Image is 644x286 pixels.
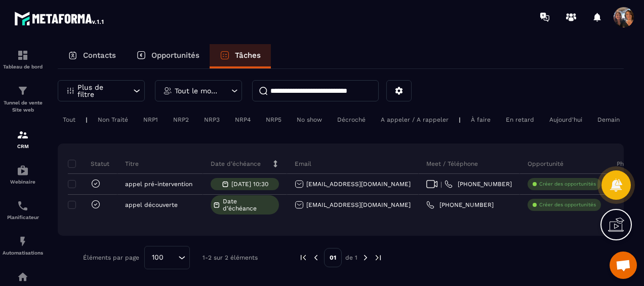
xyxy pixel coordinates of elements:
[3,144,43,149] p: CRM
[332,114,371,126] div: Décroché
[445,180,512,188] a: [PHONE_NUMBER]
[3,121,43,157] a: formationformationCRM
[3,99,43,114] p: Tunnel de vente Site web
[125,201,178,208] p: appel découverte
[610,252,637,279] div: Ouvrir le chat
[151,51,199,60] p: Opportunités
[324,248,342,267] p: 01
[17,200,29,212] img: scheduler
[426,160,478,168] p: Meet / Téléphone
[144,246,190,269] div: Search for option
[175,87,220,94] p: Tout le monde
[58,114,80,126] div: Tout
[466,114,496,126] div: À faire
[58,44,126,68] a: Contacts
[14,9,105,27] img: logo
[3,157,43,192] a: automationsautomationsWebinaire
[86,116,88,123] p: |
[77,84,122,98] p: Plus de filtre
[3,179,43,185] p: Webinaire
[125,181,192,188] p: appel pré-intervention
[199,114,225,126] div: NRP3
[544,114,587,126] div: Aujourd'hui
[299,253,308,262] img: prev
[292,114,327,126] div: No show
[210,44,271,68] a: Tâches
[83,254,139,261] p: Éléments par page
[426,201,494,209] a: [PHONE_NUMBER]
[261,114,287,126] div: NRP5
[17,235,29,247] img: automations
[93,114,133,126] div: Non Traité
[374,253,383,262] img: next
[3,77,43,121] a: formationformationTunnel de vente Site web
[230,114,256,126] div: NRP4
[592,114,625,126] div: Demain
[3,192,43,228] a: schedulerschedulerPlanificateur
[17,49,29,61] img: formation
[3,214,43,220] p: Planificateur
[211,160,261,168] p: Date d’échéance
[17,164,29,176] img: automations
[235,51,261,60] p: Tâches
[295,160,311,168] p: Email
[231,181,268,188] p: [DATE] 10:30
[83,51,116,60] p: Contacts
[528,160,563,168] p: Opportunité
[125,160,139,168] p: Titre
[617,160,634,168] p: Phase
[168,114,194,126] div: NRP2
[376,114,454,126] div: A appeler / A rappeler
[3,228,43,263] a: automationsautomationsAutomatisations
[138,114,163,126] div: NRP1
[539,201,596,208] p: Créer des opportunités
[361,253,370,262] img: next
[440,181,442,188] span: |
[501,114,539,126] div: En retard
[17,85,29,97] img: formation
[70,160,109,168] p: Statut
[17,271,29,283] img: automations
[17,129,29,141] img: formation
[3,42,43,77] a: formationformationTableau de bord
[203,254,258,261] p: 1-2 sur 2 éléments
[167,252,176,263] input: Search for option
[148,252,167,263] span: 100
[3,250,43,256] p: Automatisations
[345,254,357,262] p: de 1
[311,253,320,262] img: prev
[459,116,461,123] p: |
[3,64,43,69] p: Tableau de bord
[126,44,210,68] a: Opportunités
[539,181,596,188] p: Créer des opportunités
[223,198,276,212] span: Date d’échéance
